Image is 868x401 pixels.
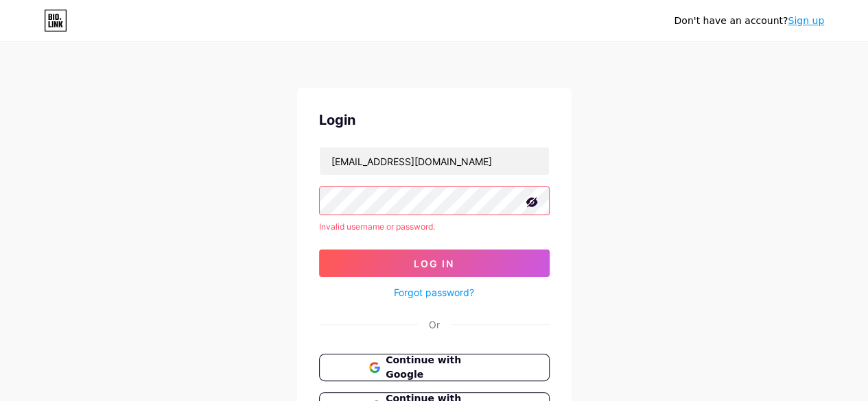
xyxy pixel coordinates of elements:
[674,14,824,28] div: Don't have an account?
[319,221,550,233] div: Invalid username or password.
[386,353,499,382] span: Continue with Google
[414,258,454,269] span: Log In
[319,110,550,130] div: Login
[429,317,440,332] div: Or
[394,285,474,300] a: Forgot password?
[320,147,549,175] input: Username
[319,354,550,381] button: Continue with Google
[319,250,550,277] button: Log In
[788,15,824,26] a: Sign up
